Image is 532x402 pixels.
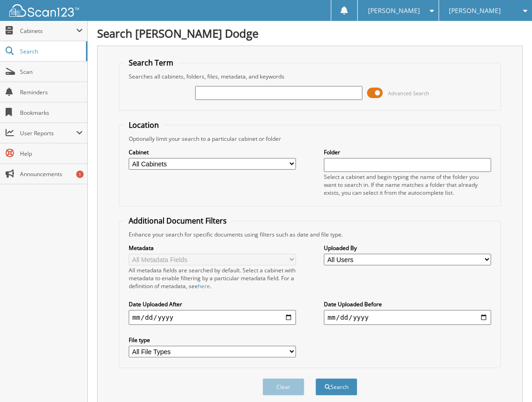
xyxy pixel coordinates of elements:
input: end [324,310,491,325]
div: 1 [76,171,84,178]
legend: Additional Document Filters [124,216,231,226]
input: start [129,310,296,325]
span: Help [20,150,83,158]
label: Cabinet [129,148,296,156]
div: Select a cabinet and begin typing the name of the folder you want to search in. If the name match... [324,173,491,197]
label: Uploaded By [324,244,491,252]
span: Bookmarks [20,109,83,117]
label: Metadata [129,244,296,252]
button: Search [315,378,357,395]
button: Clear [263,378,304,395]
span: Search [20,47,81,55]
span: Announcements [20,170,83,178]
span: [PERSON_NAME] [449,8,501,13]
span: Scan [20,68,83,76]
span: Cabinets [20,27,76,35]
div: Optionally limit your search to a particular cabinet or folder [124,135,496,143]
label: File type [129,336,296,344]
h1: Search [PERSON_NAME] Dodge [97,26,523,41]
label: Folder [324,148,491,156]
iframe: Chat Widget [486,357,532,402]
span: [PERSON_NAME] [368,8,420,13]
label: Date Uploaded After [129,300,296,308]
div: All metadata fields are searched by default. Select a cabinet with metadata to enable filtering b... [129,266,296,290]
legend: Search Term [124,58,178,68]
a: here [198,282,210,290]
span: Reminders [20,88,83,96]
span: Advanced Search [388,90,429,97]
legend: Location [124,120,164,130]
label: Date Uploaded Before [324,300,491,308]
div: Searches all cabinets, folders, files, metadata, and keywords [124,72,496,80]
div: Enhance your search for specific documents using filters such as date and file type. [124,231,496,238]
img: scan123-logo-white.svg [9,4,79,17]
span: User Reports [20,129,76,137]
